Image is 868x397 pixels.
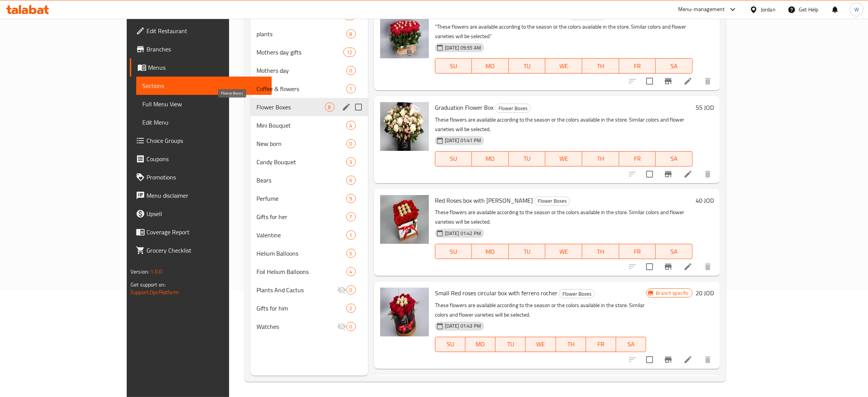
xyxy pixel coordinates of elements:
button: delete [699,351,717,369]
span: WE [548,61,579,72]
a: Coupons [130,150,272,168]
button: Branch-specific-item [659,351,677,369]
span: 5 [347,250,355,257]
span: Graduation Flower Box [435,102,494,113]
span: Coupons [147,154,266,163]
div: items [346,285,356,295]
button: MO [472,58,509,74]
h6: 20 JOD [696,288,714,298]
span: Flower Boxes [495,104,530,113]
div: items [325,102,334,112]
div: Gifts for her7 [250,208,368,226]
button: FR [619,244,656,259]
span: Coffee & flowers [256,84,346,93]
p: These flowers are available according to the season or the colors available in the store. Similar... [435,301,647,320]
span: 7 [347,213,355,221]
a: Edit Restaurant [130,22,272,40]
span: plants [256,29,346,38]
button: SA [656,151,693,166]
span: W [854,5,859,14]
img: Red Roses box with Ferrero Rocher [380,195,429,244]
span: Select to update [642,352,658,368]
div: Helium Balloons5 [250,244,368,263]
div: Flower Boxes [559,289,595,298]
button: SA [616,337,646,352]
span: Bears [256,176,346,185]
button: MO [472,151,509,166]
div: items [346,194,356,203]
a: Branches [130,40,272,58]
button: TH [582,58,619,74]
span: Choice Groups [147,136,266,145]
span: Foil Helium Balloons [256,267,346,276]
div: items [343,48,355,57]
span: Mothers day gifts [256,48,343,57]
div: Plants And Cactus [256,285,337,295]
span: SU [438,246,469,257]
div: Menu-management [678,5,725,14]
span: MO [475,61,506,72]
span: 2 [347,305,355,312]
span: MO [475,153,506,164]
button: Branch-specific-item [659,165,677,183]
h6: 55 JOD [696,102,714,113]
button: WE [545,58,582,74]
div: Bears6 [250,171,368,189]
span: 12 [344,49,355,56]
span: Menu disclaimer [147,191,266,200]
button: TH [556,337,586,352]
button: Branch-specific-item [659,258,677,276]
div: items [346,139,356,148]
a: Upsell [130,205,272,223]
button: MO [465,337,495,352]
div: Flower Boxes [534,197,570,206]
span: Gifts for her [256,212,346,221]
span: 4 [347,268,355,275]
span: SA [659,246,690,257]
span: Promotions [147,173,266,182]
span: Menus [148,63,266,72]
span: WE [548,246,579,257]
div: items [346,304,356,313]
button: WE [545,244,582,259]
a: Grocery Checklist [130,241,272,259]
span: Select to update [642,259,658,275]
span: [DATE] 01:41 PM [442,137,484,144]
div: Coffee & flowers1 [250,80,368,98]
span: Gifts for him [256,304,346,313]
button: WE [526,337,556,352]
a: Full Menu View [136,95,272,113]
span: 6 [347,177,355,184]
span: Flower Boxes [559,290,594,298]
button: MO [472,244,509,259]
span: Valentine [256,231,346,240]
span: Perfume [256,194,346,203]
button: FR [586,337,616,352]
img: Graduation Flower Box [380,102,429,151]
svg: Inactive section [337,322,346,331]
span: Edit Menu [142,118,266,127]
div: Mothers day0 [250,61,368,80]
span: Flower Boxes [256,102,325,112]
span: TU [499,339,522,350]
span: TH [585,246,616,257]
div: Flower Boxes8edit [250,98,368,116]
span: [DATE] 01:43 PM [442,322,484,330]
span: Branches [147,45,266,54]
div: items [346,267,356,276]
p: These flowers are available according to the season or the colors available in the store. Similar... [435,115,693,134]
span: 0 [347,323,355,330]
span: Candy Bouquet [256,157,346,166]
span: Select to update [642,166,658,182]
div: Mini Bouquet [256,121,346,130]
span: 0 [347,140,355,147]
span: 1 [347,232,355,239]
span: TU [512,61,543,72]
a: Choice Groups [130,131,272,150]
span: SA [659,153,690,164]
